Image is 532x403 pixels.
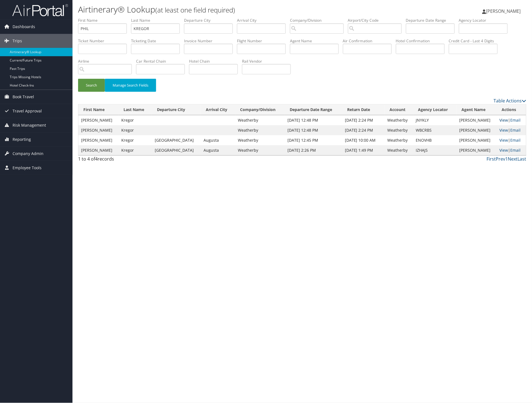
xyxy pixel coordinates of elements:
td: | [497,125,526,135]
span: Company Admin [13,147,43,161]
a: [PERSON_NAME] [482,3,526,19]
span: Risk Management [13,118,46,132]
a: View [500,137,508,143]
th: Account: activate to sort column ascending [385,104,413,115]
th: Departure City: activate to sort column ascending [152,104,201,115]
td: [PERSON_NAME] [457,115,497,125]
a: View [500,148,508,153]
span: [PERSON_NAME] [486,8,521,14]
span: Travel Approval [13,104,42,118]
td: JNYKLY [413,115,457,125]
label: Departure City [184,18,237,23]
label: Agency Locator [459,18,512,23]
img: airportal-logo.png [12,4,68,17]
span: 4 [95,156,98,162]
td: Weatherby [385,145,413,155]
label: Rail Vendor [242,58,295,64]
td: | [497,115,526,125]
a: Last [518,156,526,162]
span: Book Travel [13,90,34,104]
label: Departure Date Range [406,18,459,23]
a: View [500,117,508,123]
label: Air Confirmation [343,38,396,44]
td: [DATE] 12:48 PM [285,115,342,125]
td: [DATE] 2:24 PM [342,115,385,125]
th: Departure Date Range: activate to sort column ascending [285,104,342,115]
a: First [487,156,496,162]
button: Manage Search Fields [105,79,156,92]
td: Augusta [201,145,235,155]
td: [DATE] 12:48 PM [285,125,342,135]
span: Trips [13,34,22,48]
td: [PERSON_NAME] [78,145,119,155]
td: [DATE] 12:45 PM [285,135,342,145]
td: [GEOGRAPHIC_DATA] [152,135,201,145]
label: Ticket Number [78,38,131,44]
td: Weatherby [235,145,285,155]
label: First Name [78,18,131,23]
td: [GEOGRAPHIC_DATA] [152,145,201,155]
label: Flight Number [237,38,290,44]
td: [DATE] 10:00 AM [342,135,385,145]
a: Prev [496,156,506,162]
label: Hotel Confirmation [396,38,449,44]
td: [DATE] 2:24 PM [342,125,385,135]
td: Kregor [119,135,152,145]
label: Hotel Chain [189,58,242,64]
td: Weatherby [235,135,285,145]
td: [PERSON_NAME] [457,145,497,155]
td: Weatherby [235,125,285,135]
td: Weatherby [385,115,413,125]
h1: Airtinerary® Lookup [78,4,377,15]
a: Email [511,148,521,153]
a: Email [511,127,521,133]
button: Search [78,79,105,92]
a: 1 [506,156,508,162]
td: Weatherby [385,135,413,145]
th: Agency Locator: activate to sort column ascending [413,104,457,115]
span: Reporting [13,132,31,146]
label: Arrival City [237,18,290,23]
td: [PERSON_NAME] [78,135,119,145]
td: [PERSON_NAME] [78,125,119,135]
td: [PERSON_NAME] [457,125,497,135]
span: Employee Tools [13,161,42,175]
td: Augusta [201,135,235,145]
label: Company/Division [290,18,348,23]
th: First Name: activate to sort column ascending [78,104,119,115]
a: View [500,127,508,133]
label: Last Name [131,18,184,23]
td: Weatherby [385,125,413,135]
td: | [497,135,526,145]
td: IZHAJS [413,145,457,155]
label: Airline [78,58,136,64]
td: WBCRBS [413,125,457,135]
label: Car Rental Chain [136,58,189,64]
td: Kregor [119,145,152,155]
td: Kregor [119,125,152,135]
td: [PERSON_NAME] [78,115,119,125]
th: Return Date: activate to sort column ascending [342,104,385,115]
th: Company/Division [235,104,285,115]
td: | [497,145,526,155]
a: Table Actions [494,98,526,104]
div: 1 to 4 of records [78,156,184,165]
label: Credit Card - Last 4 Digits [449,38,502,44]
td: [PERSON_NAME] [457,135,497,145]
a: Email [511,137,521,143]
td: Kregor [119,115,152,125]
td: Weatherby [235,115,285,125]
td: ENOVHB [413,135,457,145]
small: (at least one field required) [155,5,235,14]
td: [DATE] 1:49 PM [342,145,385,155]
span: Dashboards [13,20,35,34]
label: Agent Name [290,38,343,44]
label: Invoice Number [184,38,237,44]
a: Email [511,117,521,123]
label: Ticketing Date [131,38,184,44]
th: Agent Name [457,104,497,115]
td: [DATE] 2:26 PM [285,145,342,155]
th: Arrival City: activate to sort column ascending [201,104,235,115]
label: Airport/City Code [348,18,406,23]
th: Last Name: activate to sort column ascending [119,104,152,115]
